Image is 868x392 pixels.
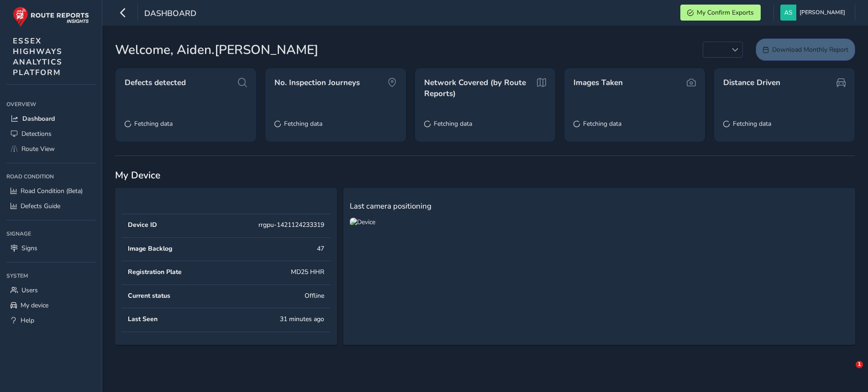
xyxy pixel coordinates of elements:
span: Detections [21,129,52,138]
div: 47 [317,244,324,253]
div: Last Seen [128,315,158,323]
span: Route View [21,145,55,153]
div: Overview [6,97,95,111]
span: Fetching data [284,119,322,128]
span: Fetching data [583,119,621,128]
a: Users [6,283,95,298]
span: Network Covered (by Route Reports) [424,77,534,99]
span: No. Inspection Journeys [274,77,360,88]
div: 31 minutes ago [280,315,324,323]
div: Image Backlog [128,244,172,253]
a: Dashboard [6,111,95,126]
span: Dashboard [144,8,196,21]
a: Route View [6,141,95,156]
span: Last camera positioning [350,201,431,211]
span: Fetching data [134,119,173,128]
div: rrgpu-1421124233319 [258,220,324,229]
img: diamond-layout [780,5,796,21]
span: Road Condition (Beta) [21,187,83,195]
span: [PERSON_NAME] [800,5,845,21]
span: Dashboard [22,114,55,123]
span: Help [21,316,34,325]
iframe: Intercom live chat [837,361,859,383]
span: Defects Guide [21,202,60,210]
a: Road Condition (Beta) [6,183,95,199]
img: rr logo [13,6,89,27]
div: Device ID [128,220,157,229]
span: Fetching data [733,119,771,128]
button: My Confirm Exports [680,5,761,21]
button: [PERSON_NAME] [780,5,848,21]
span: My Confirm Exports [697,8,754,17]
span: My Device [115,169,160,182]
span: Signs [21,244,37,252]
a: Signs [6,241,95,256]
a: Defects Guide [6,199,95,214]
span: Welcome, Aiden.[PERSON_NAME] [115,40,318,59]
a: Help [6,313,95,328]
img: Device [350,218,375,226]
div: Offline [305,291,324,300]
span: Defects detected [125,77,186,88]
div: Road Condition [6,170,95,183]
span: ESSEX HIGHWAYS ANALYTICS PLATFORM [13,36,63,78]
div: Signage [6,227,95,241]
a: My device [6,298,95,313]
span: Fetching data [434,119,472,128]
div: System [6,269,95,283]
span: 1 [856,361,863,368]
a: Detections [6,126,95,141]
div: MD25 HHR [291,268,324,276]
span: Users [21,286,38,295]
span: Images Taken [573,77,623,88]
div: Registration Plate [128,268,182,276]
span: Distance Driven [723,77,780,88]
span: My device [21,301,48,310]
div: Current status [128,291,170,300]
